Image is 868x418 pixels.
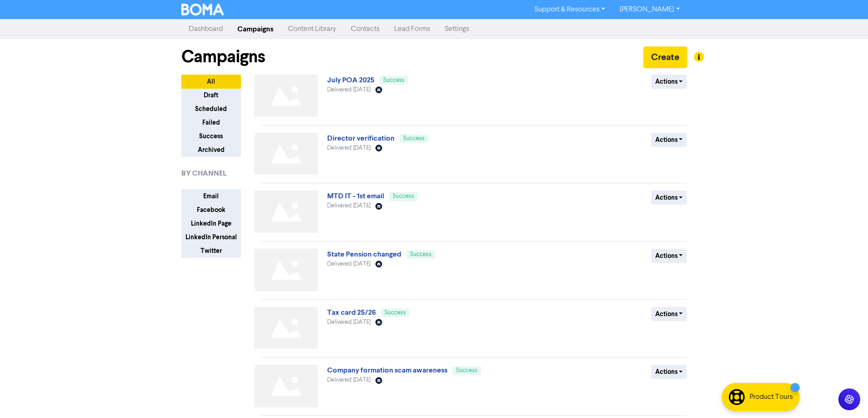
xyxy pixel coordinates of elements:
[327,203,370,209] span: Delivered [DATE]
[327,76,375,85] a: July POA 2025
[437,20,477,38] a: Settings
[383,77,405,83] span: Success
[327,261,370,267] span: Delivered [DATE]
[181,20,230,38] a: Dashboard
[385,310,406,316] span: Success
[181,116,241,130] button: Failed
[822,374,868,418] iframe: Chat Widget
[181,129,241,143] button: Success
[327,250,401,259] a: State Pension changed
[327,134,395,143] a: Director verification
[651,133,687,147] button: Actions
[651,307,687,321] button: Actions
[181,244,241,258] button: Twitter
[230,20,281,38] a: Campaigns
[181,4,224,15] img: BOMA Logo
[327,145,370,151] span: Delivered [DATE]
[643,46,687,68] button: Create
[254,249,318,291] img: Not found
[181,203,241,217] button: Facebook
[403,136,425,141] span: Success
[181,143,241,157] button: Archived
[327,308,376,317] a: Tax card 25/26
[651,75,687,89] button: Actions
[181,88,241,102] button: Draft
[327,319,370,325] span: Delivered [DATE]
[327,87,370,93] span: Delivered [DATE]
[254,75,318,117] img: Not found
[327,377,370,383] span: Delivered [DATE]
[181,46,265,67] h1: Campaigns
[281,20,344,38] a: Content Library
[254,191,318,233] img: Not found
[181,217,241,231] button: LinkedIn Page
[393,193,414,199] span: Success
[651,249,687,263] button: Actions
[254,365,318,407] img: Not found
[527,2,612,17] a: Support & Resources
[344,20,387,38] a: Contacts
[181,230,241,244] button: LinkedIn Personal
[181,75,241,89] button: All
[651,191,687,205] button: Actions
[181,189,241,203] button: Email
[387,20,437,38] a: Lead Forms
[181,168,226,179] span: BY CHANNEL
[254,133,318,175] img: Not found
[254,307,318,349] img: Not found
[181,102,241,116] button: Scheduled
[327,366,447,375] a: Company formation scam awareness
[651,365,687,379] button: Actions
[410,252,431,257] span: Success
[327,191,384,201] a: MTD IT - 1st email
[612,2,687,17] a: [PERSON_NAME]
[456,368,478,373] span: Success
